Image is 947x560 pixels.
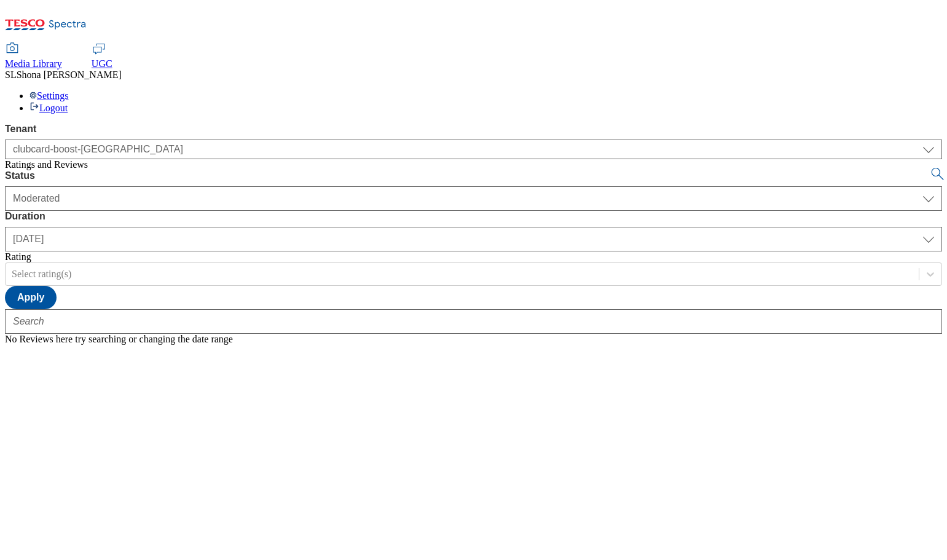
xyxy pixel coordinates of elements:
[5,69,17,80] span: SL
[5,251,31,262] label: Rating
[5,159,88,170] span: Ratings and Reviews
[5,309,942,334] input: Search
[5,170,942,181] label: Status
[5,211,942,222] label: Duration
[5,124,942,135] label: Tenant
[92,58,112,69] span: UGC
[5,58,62,69] span: Media Library
[29,90,69,101] a: Settings
[92,44,112,69] a: UGC
[17,69,122,80] span: Shona [PERSON_NAME]
[29,103,68,113] a: Logout
[5,44,62,69] a: Media Library
[5,334,942,345] div: No Reviews here try searching or changing the date range
[5,286,57,309] button: Apply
